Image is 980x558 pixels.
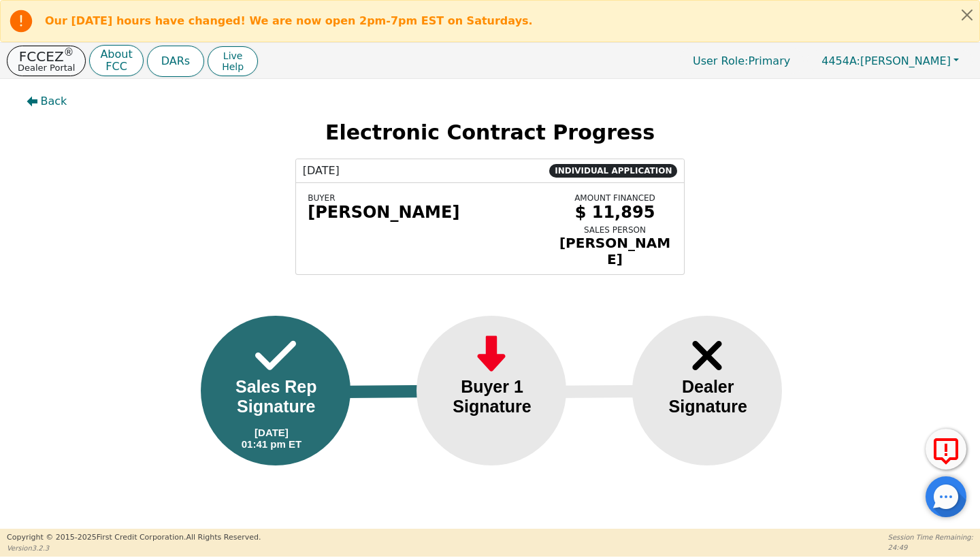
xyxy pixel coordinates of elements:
[549,164,677,178] span: INDIVIDUAL APPLICATION
[557,193,672,203] div: AMOUNT FINANCED
[926,429,966,470] button: Report Error to FCC
[557,203,672,222] div: $ 11,895
[308,193,547,203] div: BUYER
[546,384,689,398] img: Line
[437,377,547,416] div: Buyer 1 Signature
[687,332,728,379] img: Frame
[471,332,512,379] img: Frame
[821,54,951,67] span: [PERSON_NAME]
[45,14,533,27] b: Our [DATE] hours have changed! We are now open 2pm-7pm EST on Saturdays.
[100,61,132,72] p: FCC
[653,377,763,416] div: Dealer Signature
[679,48,804,74] p: Primary
[242,427,301,450] div: [DATE] 01:41 pm ET
[18,50,75,63] p: FCCEZ
[7,543,261,553] p: Version 3.2.3
[557,235,672,267] div: [PERSON_NAME]
[693,54,748,67] span: User Role :
[821,54,860,67] span: 4454A:
[100,49,132,60] p: About
[41,93,67,110] span: Back
[18,63,75,72] p: Dealer Portal
[557,225,672,235] div: SALES PERSON
[186,533,261,542] span: All Rights Reserved.
[679,48,804,74] a: User Role:Primary
[255,332,296,379] img: Frame
[308,203,547,222] div: [PERSON_NAME]
[16,120,965,145] h2: Electronic Contract Progress
[147,46,204,77] button: DARs
[331,384,474,398] img: Line
[16,86,78,117] button: Back
[955,1,979,29] button: Close alert
[221,377,331,416] div: Sales Rep Signature
[807,50,973,71] button: 4454A:[PERSON_NAME]
[208,46,258,76] button: LiveHelp
[222,61,244,72] span: Help
[7,46,86,76] button: FCCEZ®Dealer Portal
[64,46,74,59] sup: ®
[89,45,143,77] button: AboutFCC
[303,163,340,179] span: [DATE]
[888,542,973,553] p: 24:49
[7,532,261,544] p: Copyright © 2015- 2025 First Credit Corporation.
[888,532,973,542] p: Session Time Remaining:
[222,50,244,61] span: Live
